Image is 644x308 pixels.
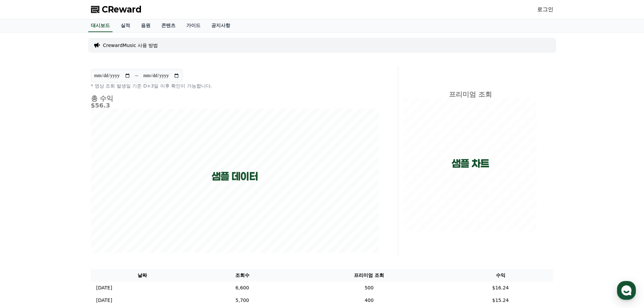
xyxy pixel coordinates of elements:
h4: 총 수익 [91,95,379,102]
p: ~ [135,72,139,80]
span: 대화 [62,225,70,230]
a: CrewardMusic 사용 방법 [103,42,158,49]
a: 가이드 [181,19,206,32]
a: 대화 [45,214,87,231]
span: 홈 [21,224,25,230]
th: 수익 [448,269,553,282]
td: 5,700 [194,294,290,307]
p: 샘플 차트 [452,158,489,170]
a: 음원 [136,19,156,32]
td: 500 [290,282,448,294]
p: [DATE] [96,297,112,304]
p: * 영상 조회 발생일 기준 D+3일 이후 확인이 가능합니다. [91,82,379,89]
a: 실적 [115,19,136,32]
a: 콘텐츠 [156,19,181,32]
p: [DATE] [96,284,112,291]
a: 홈 [2,214,45,231]
a: 로그인 [537,5,553,14]
a: 설정 [87,214,130,231]
a: 대시보드 [88,19,113,32]
td: 400 [290,294,448,307]
a: CReward [91,4,142,15]
span: CReward [102,4,142,15]
td: $15.24 [448,294,553,307]
h5: $56.3 [91,102,379,109]
th: 날짜 [91,269,194,282]
h4: 프리미엄 조회 [404,91,537,98]
span: 설정 [104,224,113,230]
th: 조회수 [194,269,290,282]
th: 프리미엄 조회 [290,269,448,282]
a: 공지사항 [206,19,236,32]
p: 샘플 데이터 [212,170,258,183]
td: $16.24 [448,282,553,294]
td: 6,600 [194,282,290,294]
